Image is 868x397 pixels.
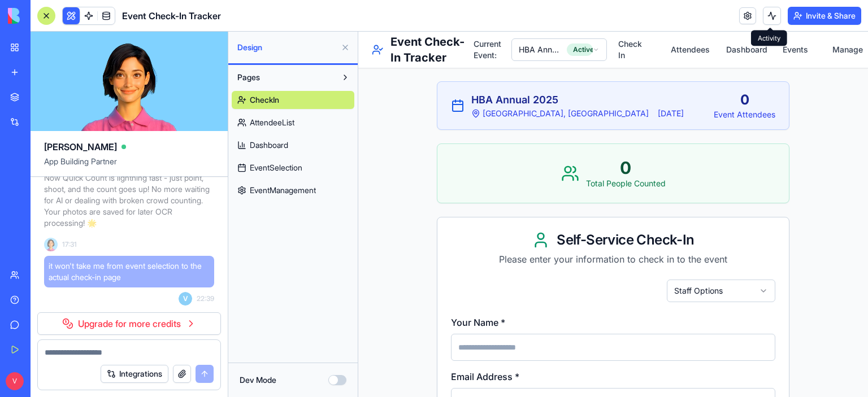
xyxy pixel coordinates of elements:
[232,136,354,154] a: Dashboard
[32,2,116,34] h1: Event Check-In Tracker
[8,8,78,24] img: logo
[49,260,210,283] span: it won't take me from event selection to the actual check-in page
[101,365,168,383] button: Integrations
[44,172,214,229] p: Now Quick Count is lightning fast - just point, shoot, and the count goes up! No more waiting for...
[232,68,336,86] button: Pages
[93,285,147,296] label: Your Name *
[197,294,214,303] span: 22:39
[250,139,288,151] span: Dashboard
[250,185,316,196] span: EventManagement
[463,2,496,34] a: Manage
[44,156,214,176] span: App Building Partner
[115,7,148,29] span: Current Event:
[228,126,307,146] div: 0
[179,292,192,306] span: V
[300,76,325,88] span: [DATE]
[93,339,161,351] label: Email Address *
[62,240,77,249] span: 17:31
[122,9,221,23] span: Event Check-In Tracker
[357,2,395,34] a: Dashboard
[355,77,417,89] div: Event Attendees
[232,181,354,199] a: EventManagement
[240,374,276,386] label: Dev Mode
[44,238,58,251] img: Ella_00000_wcx2te.png
[93,199,417,217] div: Self-Service Check-In
[44,140,117,154] span: [PERSON_NAME]
[413,2,444,34] a: Events
[232,91,354,109] a: CheckIn
[93,221,417,234] p: Please enter your information to check in to the event
[37,312,221,335] a: Upgrade for more credits
[250,94,279,106] span: CheckIn
[250,117,294,128] span: AttendeeList
[232,114,354,132] a: AttendeeList
[355,59,417,77] div: 0
[232,159,354,177] a: EventSelection
[237,42,336,53] span: Design
[6,372,24,390] span: V
[249,2,283,34] a: Check In
[751,30,787,46] div: Activity
[237,72,260,83] span: Pages
[250,162,302,173] span: EventSelection
[788,7,861,25] button: Invite & Share
[124,76,290,88] span: [GEOGRAPHIC_DATA], [GEOGRAPHIC_DATA]
[301,2,338,34] a: Attendees
[113,60,325,76] h2: HBA Annual 2025
[228,146,307,158] div: Total People Counted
